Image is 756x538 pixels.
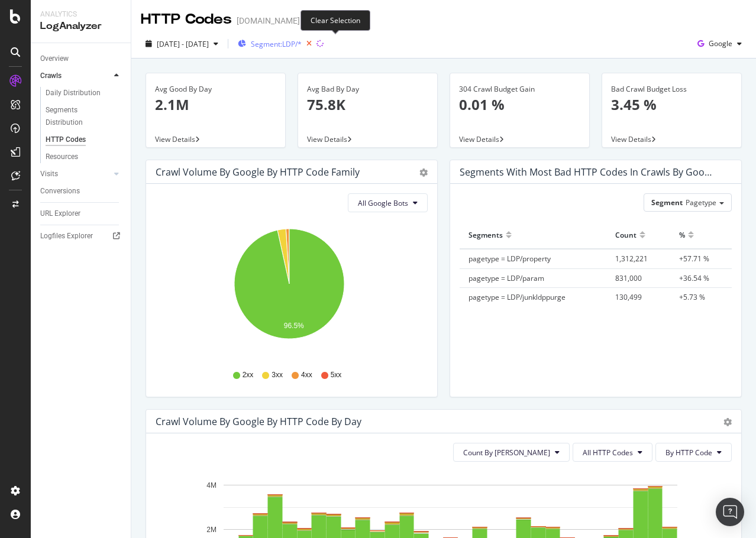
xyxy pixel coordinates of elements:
[460,166,714,178] div: Segments with most bad HTTP codes in Crawls by google
[40,53,122,65] a: Overview
[686,197,716,208] span: Pagetype
[655,443,732,462] button: By HTTP Code
[459,84,580,95] div: 304 Crawl Budget Gain
[206,481,217,490] text: 4M
[469,273,544,283] span: pagetype = LDP/param
[156,222,424,359] svg: A chart.
[40,208,122,220] a: URL Explorer
[46,134,122,146] a: HTTP Codes
[459,95,580,115] p: 0.01 %
[453,443,570,462] button: Count By [PERSON_NAME]
[46,151,122,163] a: Resources
[40,20,121,33] div: LogAnalyzer
[284,322,304,330] text: 96.5%
[46,134,86,146] div: HTTP Codes
[463,448,550,458] span: Count By Day
[40,208,80,220] div: URL Explorer
[615,292,642,302] span: 130,499
[331,370,342,380] span: 5xx
[693,34,747,53] button: Google
[615,273,642,283] span: 831,000
[611,95,732,115] p: 3.45 %
[40,9,121,20] div: Analytics
[40,230,93,242] div: Logfiles Explorer
[155,95,276,115] p: 2.1M
[206,526,217,534] text: 2M
[40,185,80,197] div: Conversions
[40,185,122,197] a: Conversions
[155,134,195,144] span: View Details
[46,104,122,129] a: Segments Distribution
[40,168,58,180] div: Visits
[301,370,312,380] span: 4xx
[46,104,111,129] div: Segments Distribution
[237,15,300,27] div: [DOMAIN_NAME]
[156,166,360,178] div: Crawl Volume by google by HTTP Code Family
[651,197,683,208] span: Segment
[307,84,428,95] div: Avg Bad By Day
[251,39,302,49] span: Segment: LDP/*
[615,254,648,264] span: 1,312,221
[615,225,637,244] div: Count
[716,498,744,526] div: Open Intercom Messenger
[611,134,651,144] span: View Details
[679,254,709,264] span: +57.71 %
[243,370,254,380] span: 2xx
[307,134,347,144] span: View Details
[46,87,101,99] div: Daily Distribution
[679,225,685,244] div: %
[46,87,122,99] a: Daily Distribution
[141,34,223,53] button: [DATE] - [DATE]
[723,418,732,426] div: gear
[40,70,111,82] a: Crawls
[679,292,705,302] span: +5.73 %
[40,230,122,242] a: Logfiles Explorer
[233,34,316,53] button: Segment:LDP/*
[46,151,78,163] div: Resources
[665,448,712,458] span: By HTTP Code
[155,84,276,95] div: Avg Good By Day
[573,443,652,462] button: All HTTP Codes
[157,39,209,49] span: [DATE] - [DATE]
[709,38,732,48] span: Google
[40,53,69,65] div: Overview
[272,370,283,380] span: 3xx
[156,416,361,427] div: Crawl Volume by google by HTTP Code by Day
[583,448,633,458] span: All HTTP Codes
[307,95,428,115] p: 75.8K
[459,134,499,144] span: View Details
[611,84,732,95] div: Bad Crawl Budget Loss
[469,254,551,264] span: pagetype = LDP/property
[469,225,503,244] div: Segments
[301,10,370,31] div: Clear Selection
[40,70,62,82] div: Crawls
[469,292,566,302] span: pagetype = LDP/junkldppurge
[679,273,709,283] span: +36.54 %
[40,168,111,180] a: Visits
[419,168,428,177] div: gear
[358,198,408,208] span: All Google Bots
[348,193,428,212] button: All Google Bots
[141,9,232,30] div: HTTP Codes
